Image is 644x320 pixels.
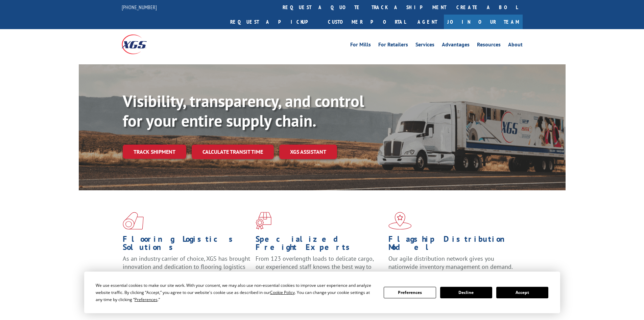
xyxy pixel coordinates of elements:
a: Resources [477,42,501,49]
a: Join Our Team [444,15,523,29]
a: Calculate transit time [192,145,274,159]
div: Cookie Consent Prompt [84,272,560,313]
span: Preferences [135,297,158,302]
img: xgs-icon-total-supply-chain-intelligence-red [123,212,144,230]
a: Customer Portal [323,15,411,29]
button: Accept [496,287,548,298]
span: As an industry carrier of choice, XGS has brought innovation and dedication to flooring logistics... [123,255,250,279]
a: Agent [411,15,444,29]
h1: Specialized Freight Experts [256,235,383,255]
button: Preferences [384,287,436,298]
h1: Flooring Logistics Solutions [123,235,251,255]
span: Our agile distribution network gives you nationwide inventory management on demand. [388,255,513,271]
a: [PHONE_NUMBER] [122,4,157,10]
img: xgs-icon-focused-on-flooring-red [256,212,271,230]
h1: Flagship Distribution Model [388,235,516,255]
img: xgs-icon-flagship-distribution-model-red [388,212,412,230]
a: Advantages [442,42,470,49]
button: Decline [440,287,492,298]
a: Request a pickup [225,15,323,29]
p: From 123 overlength loads to delicate cargo, our experienced staff knows the best way to move you... [256,255,383,285]
b: Visibility, transparency, and control for your entire supply chain. [123,90,364,131]
a: Track shipment [123,145,186,159]
a: About [508,42,523,49]
div: We use essential cookies to make our site work. With your consent, we may also use non-essential ... [96,282,376,303]
span: Cookie Policy [270,290,295,295]
a: XGS ASSISTANT [279,145,337,159]
a: For Mills [350,42,371,49]
a: Services [415,42,434,49]
a: For Retailers [378,42,408,49]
